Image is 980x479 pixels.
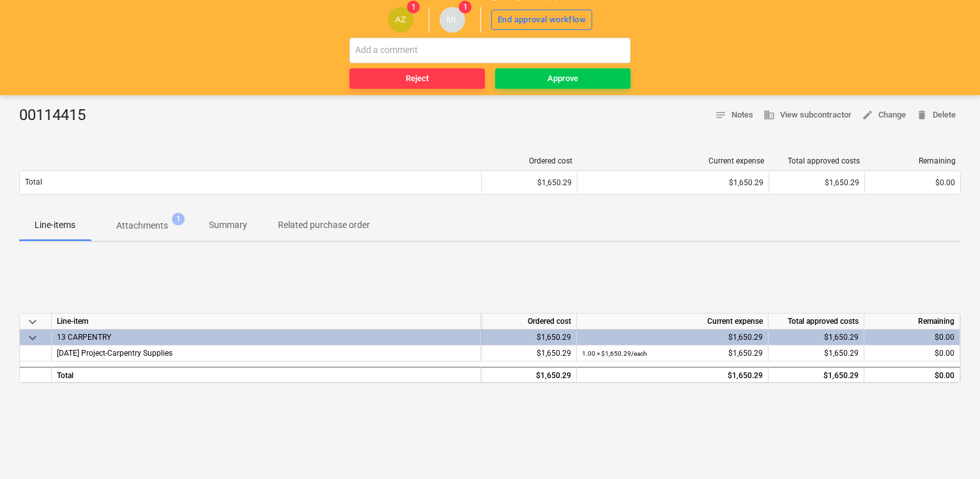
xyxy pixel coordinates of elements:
[349,38,631,63] input: Add a comment
[52,314,481,330] div: Line-item
[487,178,572,187] div: $1,650.29
[916,108,956,123] span: Delete
[349,68,485,89] button: Reject
[774,346,859,361] div: $1,650.29
[774,178,859,187] div: $1,650.29
[869,368,954,384] div: $0.00
[547,72,578,86] div: Approve
[491,10,592,30] button: End approval workflow
[758,105,857,125] button: View subcontractor
[870,178,955,187] div: $0.00
[481,314,577,330] div: Ordered cost
[440,7,465,33] div: Matt Lebon
[582,330,763,346] div: $1,650.29
[57,349,172,358] span: 3-13-01 Project-Carpentry Supplies
[495,68,631,89] button: Approve
[774,156,860,165] div: Total approved costs
[577,314,769,330] div: Current expense
[172,213,185,225] span: 1
[407,1,420,13] span: 1
[25,330,40,346] span: keyboard_arrow_down
[582,346,763,361] div: $1,650.29
[763,108,852,123] span: View subcontractor
[869,330,954,346] div: $0.00
[582,368,763,384] div: $1,650.29
[209,218,247,232] p: Summary
[19,105,96,126] div: 00114415
[769,314,864,330] div: Total approved costs
[862,108,906,123] span: Change
[710,105,758,125] button: Notes
[486,368,571,384] div: $1,650.29
[487,156,572,165] div: Ordered cost
[583,178,763,187] div: $1,650.29
[388,7,413,33] div: Andrew Zheng
[34,218,75,232] p: Line-items
[774,368,859,384] div: $1,650.29
[447,15,459,24] span: ML
[25,177,42,188] p: Total
[486,346,571,361] div: $1,650.29
[916,109,928,121] span: delete
[25,314,40,330] span: keyboard_arrow_down
[459,1,471,13] span: 1
[763,109,775,121] span: business
[486,330,571,346] div: $1,650.29
[278,218,370,232] p: Related purchase order
[870,156,956,165] div: Remaining
[395,15,406,24] span: AZ
[774,330,859,346] div: $1,650.29
[916,418,980,479] iframe: Chat Widget
[857,105,911,125] button: Change
[406,72,429,86] div: Reject
[911,105,961,125] button: Delete
[583,156,764,165] div: Current expense
[116,219,168,232] p: Attachments
[57,330,475,345] div: 13 CARPENTRY
[715,109,726,121] span: notes
[869,346,954,361] div: $0.00
[862,109,873,121] span: edit
[864,314,960,330] div: Remaining
[52,367,481,383] div: Total
[582,350,647,357] small: 1.00 × $1,650.29 / each
[498,13,586,27] div: End approval workflow
[715,108,753,123] span: Notes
